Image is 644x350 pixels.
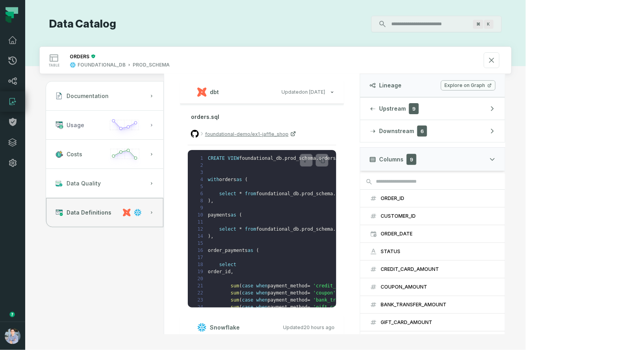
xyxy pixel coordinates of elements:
[208,269,231,274] span: order_id
[133,62,170,68] div: PROD_SCHEMA
[409,103,419,114] span: 9
[360,98,505,120] button: Upstream9
[302,191,333,196] span: prod_schema
[219,226,236,232] span: select
[205,130,289,138] span: foundational-demo/ex1-jaffle_shop
[484,20,494,29] span: Press ⌘ + K to focus the search bar
[360,278,505,296] button: COUPON_AMOUNT
[307,297,310,303] span: =
[67,150,82,158] span: Costs
[231,212,236,218] span: as
[299,191,302,196] span: .
[333,191,336,196] span: .
[268,290,307,296] span: payment_method
[245,226,256,232] span: from
[192,247,208,254] span: 16
[381,195,496,202] div: ORDER_ID
[370,301,378,309] span: decimal
[370,248,378,256] span: string
[256,297,268,303] span: when
[231,269,233,274] span: ,
[313,297,355,303] span: 'bank_transfer'
[302,226,333,232] span: prod_schema
[313,304,344,310] span: 'gift_card'
[336,226,370,232] span: stg_payments
[370,265,378,273] span: decimal
[180,104,344,315] div: dbtUpdated[DATE] 1:15:21 PM
[370,319,378,326] span: decimal
[256,248,259,253] span: (
[256,290,268,296] span: when
[313,283,350,289] span: 'credit_card'
[336,156,341,161] span: AS
[192,289,208,296] span: 22
[192,268,208,275] span: 19
[231,290,239,296] span: sum
[239,304,242,310] span: (
[192,261,208,268] span: 18
[239,156,282,161] span: foundational_db
[192,190,208,197] span: 6
[192,155,208,162] span: 1
[219,177,236,182] span: orders
[283,324,335,330] span: Updated
[360,225,505,243] button: ORDER_DATE
[211,198,213,204] span: ,
[370,212,378,220] span: decimal
[192,254,208,261] span: 17
[370,230,378,238] span: timestamp
[192,219,208,226] span: 11
[48,63,59,67] span: table
[268,283,307,289] span: payment_method
[381,266,496,272] div: CREDIT_CARD_AMOUNT
[228,156,239,161] span: VIEW
[360,120,505,142] button: Downstream6
[192,204,208,211] span: 9
[379,127,414,135] span: Downstream
[381,248,496,255] span: STATUS
[473,20,483,29] span: Press ⌘ + K to focus the search bar
[210,324,240,331] span: Snowflake
[192,211,208,219] span: 10
[379,105,406,113] span: Upstream
[379,81,402,89] span: Lineage
[245,177,248,182] span: (
[407,154,416,165] span: 9
[242,290,254,296] span: case
[192,233,208,240] span: 14
[299,226,302,232] span: .
[381,319,496,326] span: GIFT_CARD_AMOUNT
[192,296,208,304] span: 23
[336,191,364,196] span: stg_orders
[239,290,242,296] span: (
[236,177,242,182] span: as
[381,284,496,290] span: COUPON_AMOUNT
[205,128,296,140] a: foundational-demo/ex1-jaffle_shop
[333,226,336,232] span: .
[307,283,310,289] span: =
[242,297,254,303] span: case
[360,261,505,278] button: CREDIT_CARD_AMOUNT
[256,304,268,310] span: when
[285,156,316,161] span: prod_schema
[208,248,248,253] span: order_payments
[242,283,254,289] span: case
[192,240,208,247] span: 15
[239,297,242,303] span: (
[67,121,84,129] span: Usage
[360,314,505,331] button: GIFT_CARD_AMOUNT
[49,17,116,31] h1: Data Catalog
[192,176,208,183] span: 4
[192,162,208,169] span: 2
[360,243,505,260] button: STATUS
[370,194,378,202] span: decimal
[208,212,231,218] span: payments
[381,231,496,237] div: ORDER_DATE
[208,177,219,182] span: with
[191,113,219,120] span: orders.sql
[67,209,111,217] span: Data Definitions
[192,197,208,204] span: 8
[381,302,496,308] span: BANK_TRANSFER_AMOUNT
